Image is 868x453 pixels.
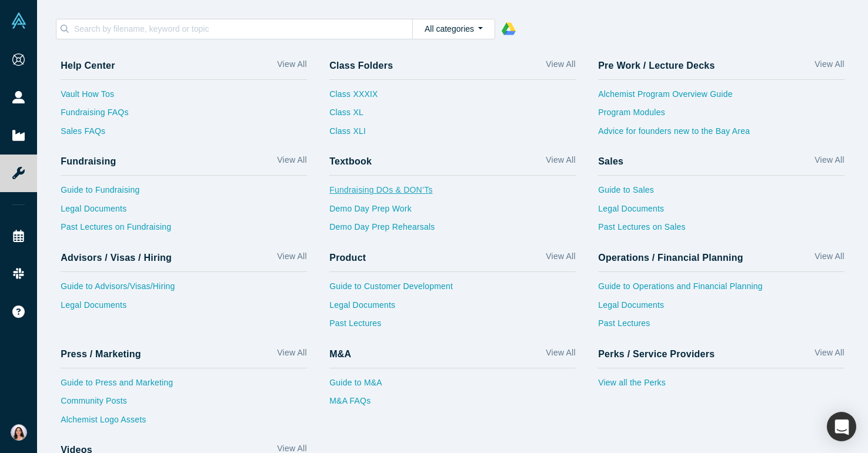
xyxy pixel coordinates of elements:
[329,88,378,107] a: Class XXXIX
[61,88,307,107] a: Vault How Tos
[61,377,307,395] a: Guide to Press and Marketing
[329,156,372,167] h4: Textbook
[61,221,307,240] a: Past Lectures on Fundraising
[546,58,575,75] a: View All
[61,106,307,125] a: Fundraising FAQs
[61,395,307,414] a: Community Posts
[61,252,172,263] h4: Advisors / Visas / Hiring
[412,19,495,39] button: All categories
[598,203,844,222] a: Legal Documents
[814,154,844,171] a: View All
[61,156,116,167] h4: Fundraising
[598,60,715,71] h4: Pre Work / Lecture Decks
[329,317,576,336] a: Past Lectures
[329,395,576,414] a: M&A FAQs
[546,250,575,267] a: View All
[598,221,844,240] a: Past Lectures on Sales
[61,184,307,203] a: Guide to Fundraising
[598,88,844,107] a: Alchemist Program Overview Guide
[11,424,27,441] img: Anku Chahal's Account
[546,154,575,171] a: View All
[329,377,576,395] a: Guide to M&A
[598,317,844,336] a: Past Lectures
[329,221,576,240] a: Demo Day Prep Rehearsals
[61,299,307,318] a: Legal Documents
[598,106,844,125] a: Program Modules
[546,347,575,364] a: View All
[814,250,844,267] a: View All
[61,203,307,222] a: Legal Documents
[598,280,844,299] a: Guide to Operations and Financial Planning
[329,106,378,125] a: Class XL
[277,250,306,267] a: View All
[277,58,306,75] a: View All
[11,12,27,29] img: Alchemist Vault Logo
[598,156,623,167] h4: Sales
[277,347,306,364] a: View All
[598,125,844,144] a: Advice for founders new to the Bay Area
[61,280,307,299] a: Guide to Advisors/Visas/Hiring
[61,414,307,432] a: Alchemist Logo Assets
[329,125,378,144] a: Class XLI
[329,203,576,222] a: Demo Day Prep Work
[329,60,393,71] h4: Class Folders
[61,60,115,71] h4: Help Center
[814,347,844,364] a: View All
[61,125,307,144] a: Sales FAQs
[329,280,576,299] a: Guide to Customer Development
[329,252,366,263] h4: Product
[73,21,412,36] input: Search by filename, keyword or topic
[329,299,576,318] a: Legal Documents
[598,184,844,203] a: Guide to Sales
[329,348,351,360] h4: M&A
[598,299,844,318] a: Legal Documents
[598,377,844,395] a: View all the Perks
[61,348,141,360] h4: Press / Marketing
[598,348,715,360] h4: Perks / Service Providers
[277,154,306,171] a: View All
[814,58,844,75] a: View All
[329,184,576,203] a: Fundraising DOs & DON’Ts
[598,252,743,263] h4: Operations / Financial Planning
